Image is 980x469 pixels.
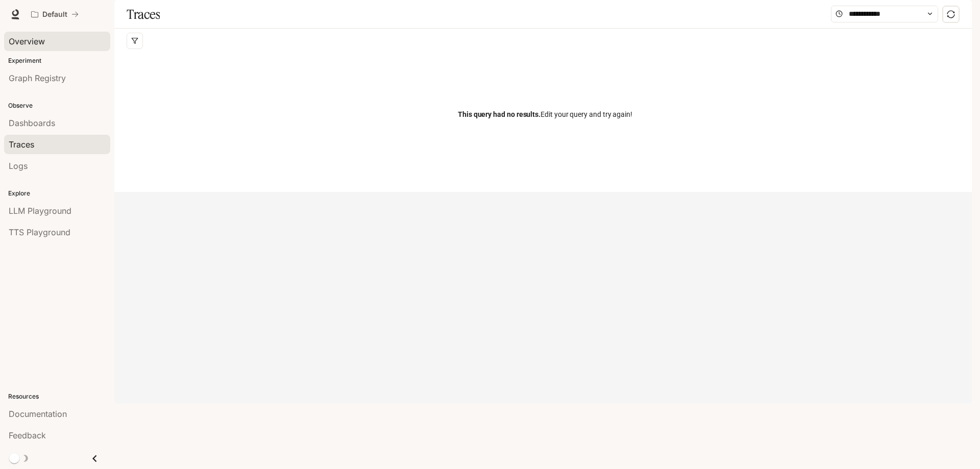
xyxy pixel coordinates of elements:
button: All workspaces [27,4,83,24]
span: sync [947,10,955,18]
span: Edit your query and try again! [458,109,632,120]
p: Default [42,10,67,19]
h1: Traces [127,4,160,24]
span: This query had no results. [458,110,541,118]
